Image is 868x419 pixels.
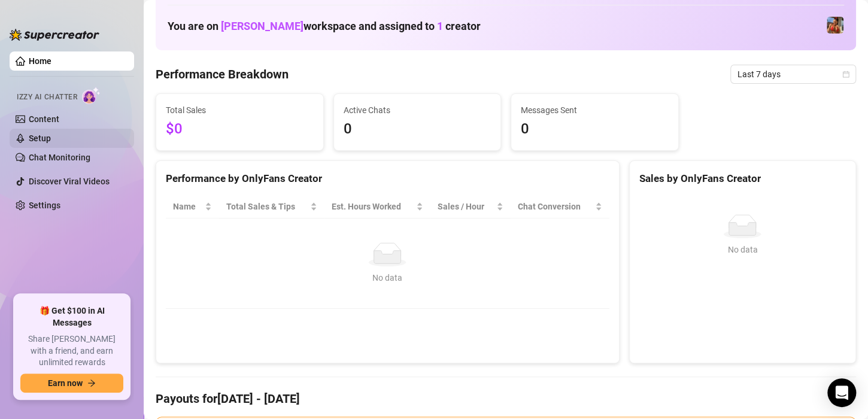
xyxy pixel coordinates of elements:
[219,195,324,218] th: Total Sales & Tips
[29,201,60,210] a: Settings
[438,200,494,213] span: Sales / Hour
[20,374,123,393] button: Earn nowarrow-right
[226,200,308,213] span: Total Sales & Tips
[166,171,609,187] div: Performance by OnlyFans Creator
[344,118,491,141] span: 0
[156,390,856,407] h4: Payouts for [DATE] - [DATE]
[221,20,304,32] span: [PERSON_NAME]
[29,153,90,162] a: Chat Monitoring
[827,17,843,34] img: Kaitlyn
[20,333,123,369] span: Share [PERSON_NAME] with a friend, and earn unlimited rewards
[82,87,101,104] img: AI Chatter
[29,133,51,143] a: Setup
[168,20,481,33] h1: You are on workspace and assigned to creator
[644,243,841,256] div: No data
[827,378,856,407] div: Open Intercom Messenger
[10,29,99,41] img: logo-BBDzfeDw.svg
[29,56,51,66] a: Home
[166,118,314,141] span: $0
[178,271,597,284] div: No data
[842,71,849,78] span: calendar
[521,118,669,141] span: 0
[521,104,669,117] span: Messages Sent
[20,305,123,329] span: 🎁 Get $100 in AI Messages
[166,195,219,218] th: Name
[173,200,202,213] span: Name
[518,200,593,213] span: Chat Conversion
[511,195,609,218] th: Chat Conversion
[166,104,314,117] span: Total Sales
[332,200,414,213] div: Est. Hours Worked
[156,66,289,83] h4: Performance Breakdown
[29,177,110,186] a: Discover Viral Videos
[17,92,77,103] span: Izzy AI Chatter
[738,65,849,83] span: Last 7 days
[48,378,83,388] span: Earn now
[430,195,511,218] th: Sales / Hour
[437,20,443,32] span: 1
[87,379,96,387] span: arrow-right
[29,114,59,124] a: Content
[639,171,846,187] div: Sales by OnlyFans Creator
[344,104,491,117] span: Active Chats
